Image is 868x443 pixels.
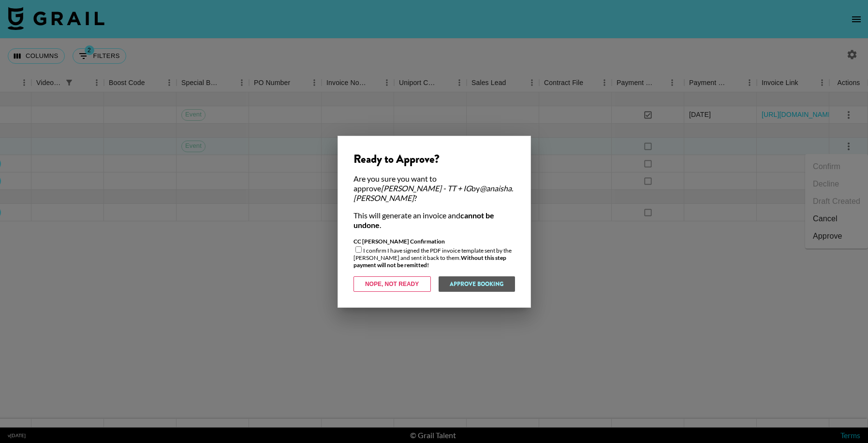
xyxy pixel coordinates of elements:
div: I confirm I have signed the PDF invoice template sent by the [PERSON_NAME] and sent it back to them. [353,238,515,269]
strong: cannot be undone [353,211,494,229]
button: Approve Booking [439,276,515,292]
div: Are you sure you want to approve by ? [353,174,515,203]
strong: Without this step payment will not be remitted! [353,254,506,269]
div: Ready to Approve? [353,152,515,166]
div: This will generate an invoice and . [353,211,515,230]
em: @ anaisha.[PERSON_NAME] [353,184,513,202]
strong: CC [PERSON_NAME] Confirmation [353,238,445,245]
em: [PERSON_NAME] - TT + IG [381,184,471,193]
button: Nope, Not Ready [353,276,431,292]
